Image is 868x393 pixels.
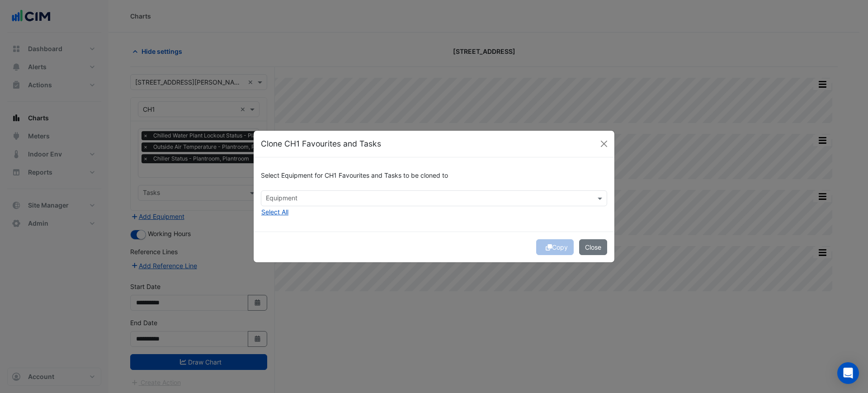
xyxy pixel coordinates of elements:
[261,138,381,150] h5: Clone CH1 Favourites and Tasks
[837,362,859,384] div: Open Intercom Messenger
[597,137,611,151] button: Close
[261,207,289,217] button: Select All
[264,193,297,205] div: Equipment
[261,172,607,180] h6: Select Equipment for CH1 Favourites and Tasks to be cloned to
[579,239,607,255] button: Close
